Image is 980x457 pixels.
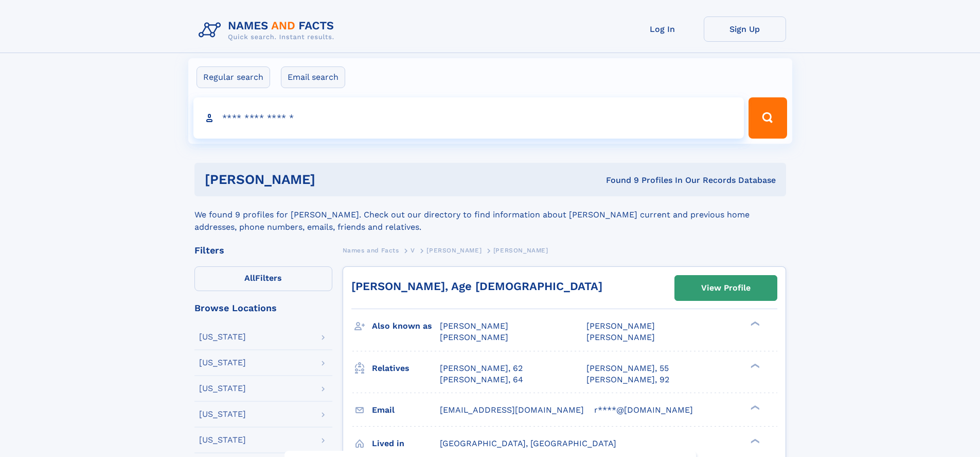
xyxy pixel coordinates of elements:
[199,410,246,418] div: [US_STATE]
[440,438,616,448] span: [GEOGRAPHIC_DATA], [GEOGRAPHIC_DATA]
[440,374,523,385] a: [PERSON_NAME], 64
[199,359,246,367] div: [US_STATE]
[426,247,482,254] span: [PERSON_NAME]
[372,435,440,452] h3: Lived in
[440,363,523,374] a: [PERSON_NAME], 62
[586,321,655,331] span: [PERSON_NAME]
[440,405,584,415] span: [EMAIL_ADDRESS][DOMAIN_NAME]
[748,437,760,444] div: ❯
[586,374,669,385] a: [PERSON_NAME], 92
[194,196,786,233] div: We found 9 profiles for [PERSON_NAME]. Check out our directory to find information about [PERSON_...
[701,276,751,300] div: View Profile
[586,332,655,342] span: [PERSON_NAME]
[440,321,508,331] span: [PERSON_NAME]
[372,360,440,377] h3: Relatives
[343,244,399,257] a: Names and Facts
[586,363,669,374] a: [PERSON_NAME], 55
[372,401,440,419] h3: Email
[440,332,508,342] span: [PERSON_NAME]
[194,303,332,313] div: Browse Locations
[351,280,602,293] a: [PERSON_NAME], Age [DEMOGRAPHIC_DATA]
[748,362,760,369] div: ❯
[704,16,786,42] a: Sign Up
[621,16,704,42] a: Log In
[194,266,332,291] label: Filters
[748,404,760,411] div: ❯
[493,247,548,254] span: [PERSON_NAME]
[205,173,461,186] h1: [PERSON_NAME]
[281,66,345,88] label: Email search
[675,276,777,300] a: View Profile
[194,246,332,255] div: Filters
[372,317,440,335] h3: Also known as
[411,244,415,257] a: V
[197,66,270,88] label: Regular search
[411,247,415,254] span: V
[749,97,787,139] button: Search Button
[199,384,246,393] div: [US_STATE]
[460,175,776,186] div: Found 9 Profiles In Our Records Database
[426,244,482,257] a: [PERSON_NAME]
[748,320,760,327] div: ❯
[199,333,246,341] div: [US_STATE]
[193,97,744,139] input: search input
[194,16,343,44] img: Logo Names and Facts
[244,273,255,283] span: All
[199,436,246,444] div: [US_STATE]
